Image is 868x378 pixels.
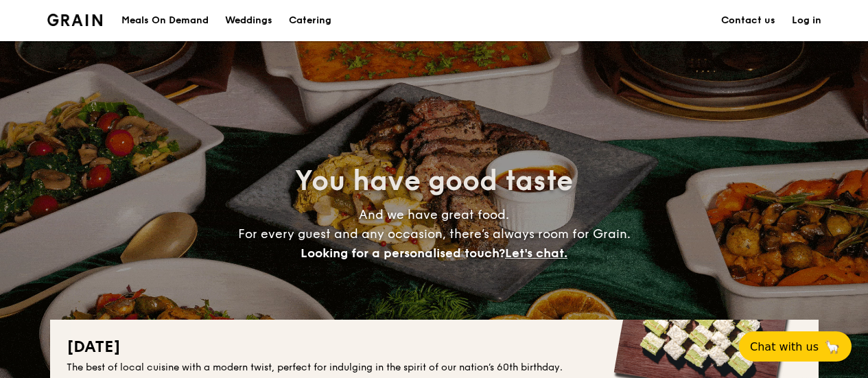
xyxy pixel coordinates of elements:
span: Let's chat. [505,246,567,261]
a: Logotype [47,14,103,26]
img: Grain [47,14,103,26]
button: Chat with us🦙 [739,331,852,362]
span: 🦙 [824,339,841,355]
span: Chat with us [750,340,819,353]
h2: [DATE] [67,336,802,358]
div: The best of local cuisine with a modern twist, perfect for indulging in the spirit of our nation’... [67,361,802,375]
